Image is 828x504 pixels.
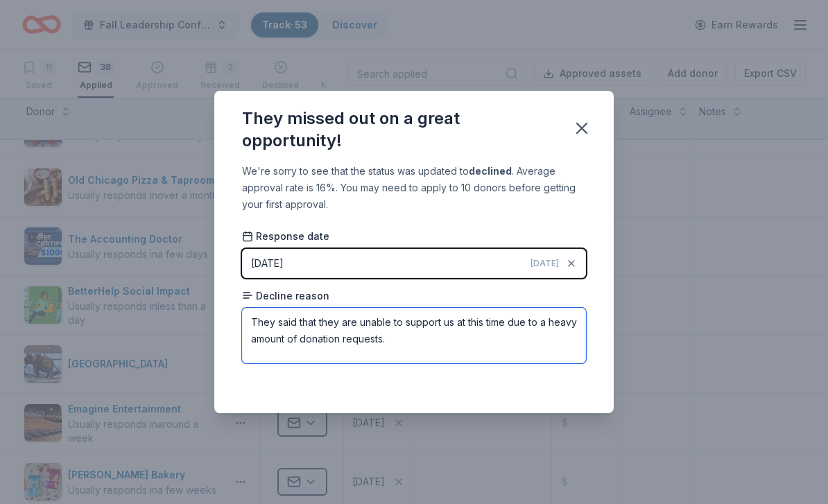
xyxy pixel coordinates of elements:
div: We're sorry to see that the status was updated to . Average approval rate is 16%. You may need to... [242,163,586,213]
span: Response date [242,229,329,243]
div: They missed out on a great opportunity! [242,107,555,152]
textarea: They said that they are unable to support us at this time due to a heavy amount of donation reque... [242,308,586,363]
b: declined [469,165,512,177]
button: [DATE][DATE] [242,249,586,278]
div: [DATE] [251,255,284,272]
span: Decline reason [242,289,329,303]
span: [DATE] [531,258,559,269]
